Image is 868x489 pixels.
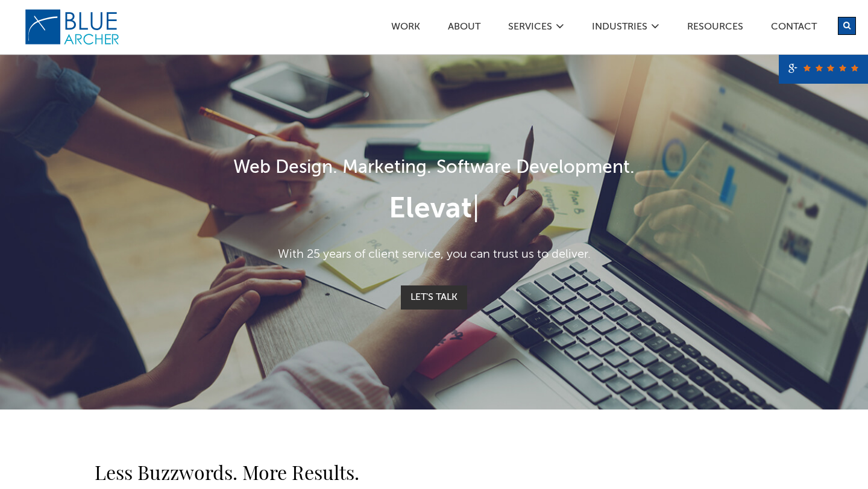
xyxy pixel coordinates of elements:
a: Industries [591,22,648,35]
span: Elevat [389,195,472,224]
img: Blue Archer Logo [24,8,121,46]
a: Contact [770,22,817,35]
a: ABOUT [447,22,481,35]
p: With 25 years of client service, you can trust us to deliver. [95,246,774,264]
a: Work [391,22,421,35]
a: Resources [687,22,744,35]
h2: Less Buzzwords. More Results. [95,458,703,487]
h1: Web Design. Marketing. Software Development. [95,155,774,182]
a: SERVICES [508,22,553,35]
a: Let's Talk [401,285,467,310]
span: | [472,195,480,224]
